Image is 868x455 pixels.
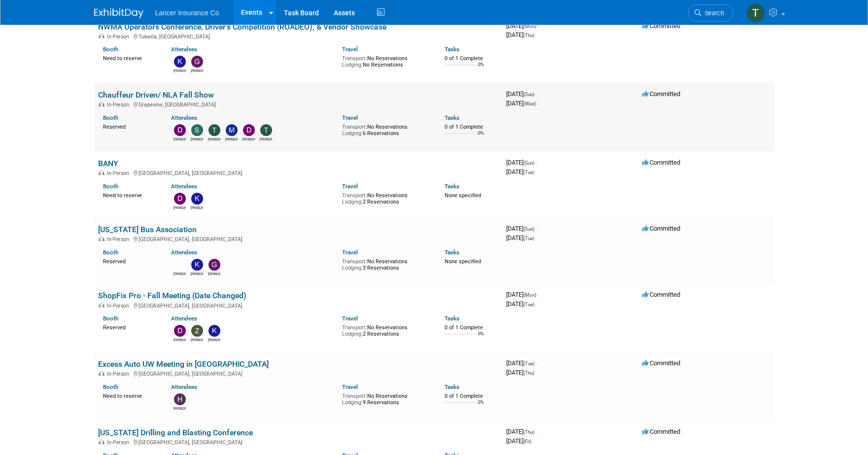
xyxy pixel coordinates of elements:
[208,337,220,343] div: kathy egan
[506,300,534,308] span: [DATE]
[98,359,269,369] a: Excess Auto UW Meeting in [GEOGRAPHIC_DATA]
[445,183,459,190] a: Tasks
[688,4,733,22] a: Search
[342,55,367,62] span: Transport:
[642,291,680,298] span: Committed
[342,124,367,130] span: Transport:
[523,92,534,97] span: (Sun)
[342,324,367,331] span: Transport:
[523,160,534,166] span: (Sun)
[103,315,118,322] a: Booth
[342,315,358,322] a: Travel
[536,359,537,367] span: -
[701,9,724,17] span: Search
[536,90,537,98] span: -
[191,205,203,210] div: Kenneth Anthony
[98,100,498,108] div: Grapevine, [GEOGRAPHIC_DATA]
[523,429,534,435] span: (Thu)
[99,34,104,38] img: In-Person Event
[107,34,132,40] span: In-Person
[208,271,220,277] div: Genevieve Clayton
[506,291,539,298] span: [DATE]
[107,439,132,446] span: In-Person
[342,322,430,338] div: No Reservations 2 Reservations
[191,325,203,337] img: Zachary Koster
[103,322,157,331] div: Reserved
[98,291,246,300] a: ShopFix Pro - Fall Meeting (Date Changed)
[342,384,358,390] a: Travel
[478,62,484,75] td: 0%
[107,371,132,377] span: In-Person
[174,68,186,73] div: Kimberlee Bissegger
[445,114,459,121] a: Tasks
[536,225,537,232] span: -
[191,193,203,205] img: Kenneth Anthony
[342,199,363,205] span: Lodging:
[523,302,534,307] span: (Tue)
[342,192,367,199] span: Transport:
[506,159,537,166] span: [DATE]
[523,361,534,366] span: (Tue)
[98,225,197,234] a: [US_STATE] Bus Association
[642,159,680,166] span: Committed
[94,8,143,18] img: ExhibitDay
[191,56,203,68] img: Genevieve Clayton
[342,183,358,190] a: Travel
[174,337,186,343] div: Dennis Kelly
[98,22,386,32] a: NWMA Operators Conference, Driver's Competition (ROADEO), & Vendor Showcase
[174,393,186,405] img: Holly Miller
[342,46,358,53] a: Travel
[260,136,272,142] div: Terry Fichter
[538,22,539,30] span: -
[523,226,534,232] span: (Sun)
[523,170,534,175] span: (Tue)
[99,303,104,308] img: In-Person Event
[642,428,680,435] span: Committed
[445,124,498,131] div: 0 of 1 Complete
[342,265,363,271] span: Lodging:
[642,225,680,232] span: Committed
[342,249,358,256] a: Travel
[746,3,765,22] img: Terrence Forrest
[506,428,537,435] span: [DATE]
[98,32,498,40] div: Tukwila, [GEOGRAPHIC_DATA]
[174,193,186,205] img: Dawn Quinn
[523,370,534,376] span: (Thu)
[191,68,203,73] div: Genevieve Clayton
[98,169,498,176] div: [GEOGRAPHIC_DATA], [GEOGRAPHIC_DATA]
[98,428,253,437] a: [US_STATE] Drilling and Blasting Conference
[506,225,537,232] span: [DATE]
[174,124,186,136] img: Dennis Kelly
[103,46,118,53] a: Booth
[107,303,132,309] span: In-Person
[445,192,481,199] span: None specified
[523,292,536,298] span: (Mon)
[98,301,498,309] div: [GEOGRAPHIC_DATA], [GEOGRAPHIC_DATA]
[191,136,203,142] div: Steven O'Shea
[174,405,186,411] div: Holly Miller
[445,55,498,62] div: 0 of 1 Complete
[342,399,363,406] span: Lodging:
[103,122,157,131] div: Reserved
[155,9,219,17] span: Lancer Insurance Co
[98,235,498,243] div: [GEOGRAPHIC_DATA], [GEOGRAPHIC_DATA]
[208,124,220,136] img: Terrence Forrest
[99,236,104,241] img: In-Person Event
[642,22,680,30] span: Committed
[208,325,220,337] img: kathy egan
[171,315,197,322] a: Attendees
[99,102,104,106] img: In-Person Event
[342,391,430,406] div: No Reservations 9 Reservations
[174,205,186,210] div: Dawn Quinn
[445,315,459,322] a: Tasks
[478,400,484,413] td: 0%
[445,324,498,331] div: 0 of 1 Complete
[506,90,537,98] span: [DATE]
[103,114,118,121] a: Booth
[506,22,539,30] span: [DATE]
[98,369,498,377] div: [GEOGRAPHIC_DATA], [GEOGRAPHIC_DATA]
[523,439,531,444] span: (Fri)
[98,90,214,100] a: Chauffeur Driven/ NLA Fall Show
[506,100,536,107] span: [DATE]
[98,438,498,446] div: [GEOGRAPHIC_DATA], [GEOGRAPHIC_DATA]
